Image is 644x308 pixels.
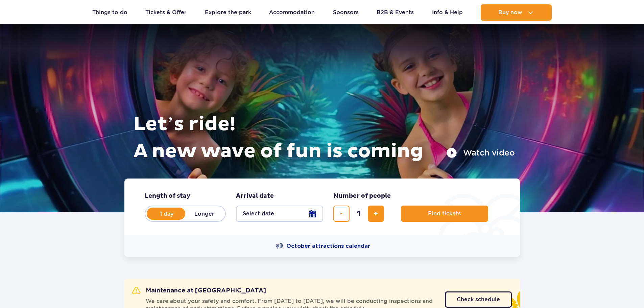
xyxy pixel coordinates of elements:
button: add ticket [368,206,384,222]
button: Find tickets [401,206,488,222]
a: Explore the park [205,4,251,21]
a: Tickets & Offer [145,4,187,21]
span: October attractions calendar [286,242,370,250]
button: remove ticket [333,206,350,222]
span: Arrival date [236,192,274,200]
span: Number of people [333,192,391,200]
input: number of tickets [351,206,367,222]
a: B2B & Events [377,4,414,21]
h2: Maintenance at [GEOGRAPHIC_DATA] [132,287,266,295]
button: Watch video [446,147,515,158]
label: 1 day [147,207,186,221]
span: Buy now [498,9,522,16]
span: Check schedule [457,297,500,302]
button: Buy now [481,4,552,21]
label: Longer [185,207,224,221]
a: Sponsors [333,4,359,21]
a: Info & Help [432,4,463,21]
span: Length of stay [145,192,190,200]
a: October attractions calendar [276,242,370,250]
button: Select date [236,206,323,222]
form: Planning your visit to Park of Poland [124,179,520,235]
a: Check schedule [445,291,512,308]
a: Accommodation [269,4,315,21]
span: Find tickets [428,211,461,217]
a: Things to do [92,4,127,21]
h1: Let’s ride! A new wave of fun is coming [134,111,515,165]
